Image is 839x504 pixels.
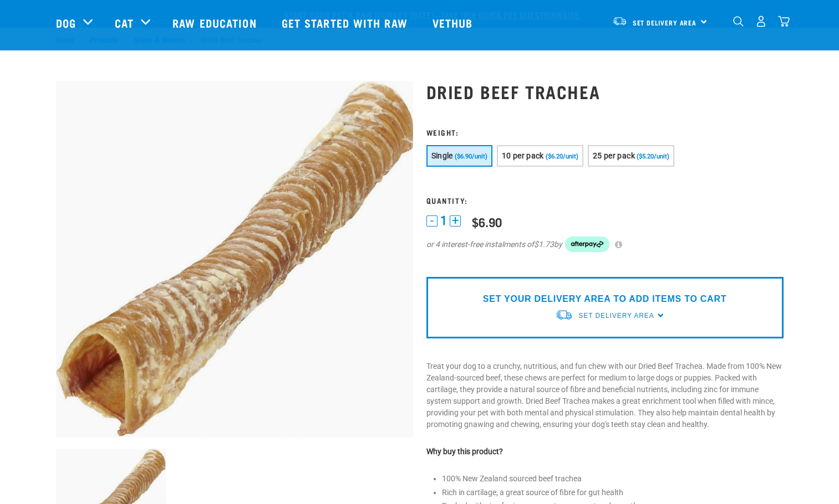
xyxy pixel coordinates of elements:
[546,153,578,160] span: ($6.20/unit)
[497,145,583,167] button: 10 per pack ($6.20/unit)
[56,14,76,31] a: Dog
[472,215,502,229] div: $6.90
[426,215,438,227] button: -
[755,16,767,27] img: user.png
[593,151,635,160] span: 25 per pack
[733,16,744,27] img: home-icon-1@2x.png
[633,20,697,24] span: Set Delivery Area
[426,447,503,456] strong: Why buy this product?
[450,215,461,227] button: +
[442,487,784,498] li: Rich in cartilage, a great source of fibre for gut health
[502,151,544,160] span: 10 per pack
[455,153,487,160] span: ($6.90/unit)
[426,145,492,167] button: Single ($6.90/unit)
[271,1,421,45] a: Get started with Raw
[534,239,554,250] span: $1.73
[778,16,790,27] img: home-icon@2x.png
[426,236,784,252] div: or 4 interest-free instalments of by
[426,361,784,430] p: Treat your dog to a crunchy, nutritious, and fun chew with our Dried Beef Trachea. Made from 100%...
[637,153,669,160] span: ($5.20/unit)
[483,292,726,306] p: SET YOUR DELIVERY AREA TO ADD ITEMS TO CART
[578,312,654,320] span: Set Delivery Area
[588,145,674,167] button: 25 per pack ($5.20/unit)
[161,1,270,45] a: Raw Education
[555,309,573,321] img: van-moving.png
[115,14,134,31] a: Cat
[612,16,627,26] img: van-moving.png
[56,81,413,438] img: Trachea
[440,215,447,227] span: 1
[426,128,784,136] h3: Weight:
[426,81,784,101] h1: Dried Beef Trachea
[421,1,487,45] a: Vethub
[431,151,453,160] span: Single
[426,196,784,204] h3: Quantity:
[442,473,784,485] li: 100% New Zealand sourced beef trachea
[565,236,609,252] img: Afterpay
